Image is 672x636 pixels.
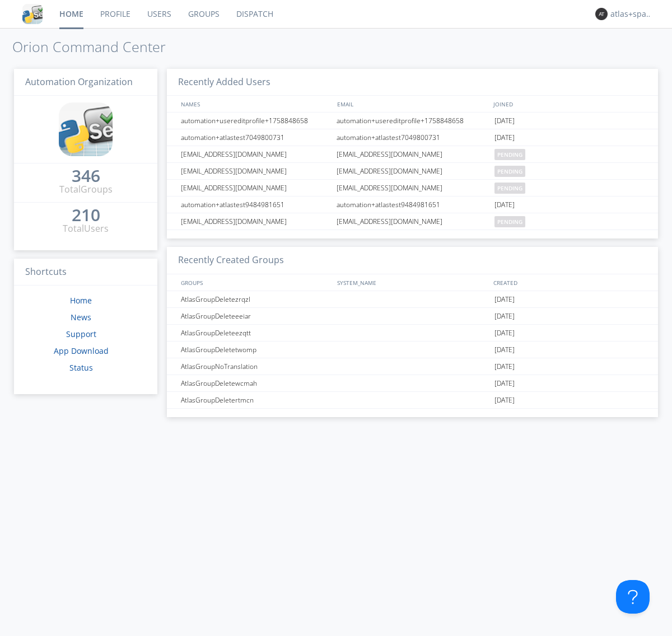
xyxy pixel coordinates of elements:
div: AtlasGroupDeletetwomp [178,342,333,358]
div: 210 [72,209,100,221]
a: AtlasGroupDeletezrqzl[DATE] [167,291,658,308]
div: EMAIL [334,96,491,112]
div: AtlasGroupNoTranslation [178,358,333,375]
div: automation+atlastest7049800731 [178,129,333,146]
a: [EMAIL_ADDRESS][DOMAIN_NAME][EMAIL_ADDRESS][DOMAIN_NAME]pending [167,146,658,163]
div: AtlasGroupDeletezrqzl [178,291,333,307]
span: [DATE] [494,342,515,358]
div: automation+atlastest9484981651 [178,197,333,213]
a: [EMAIL_ADDRESS][DOMAIN_NAME][EMAIL_ADDRESS][DOMAIN_NAME]pending [167,163,658,180]
span: [DATE] [494,325,515,342]
div: SYSTEM_NAME [334,274,491,291]
img: cddb5a64eb264b2086981ab96f4c1ba7 [59,102,113,156]
a: AtlasGroupDeletewcmah[DATE] [167,375,658,392]
div: automation+atlastest7049800731 [334,129,492,146]
div: [EMAIL_ADDRESS][DOMAIN_NAME] [334,146,492,162]
span: pending [494,166,525,177]
span: [DATE] [494,392,515,409]
a: [EMAIL_ADDRESS][DOMAIN_NAME][EMAIL_ADDRESS][DOMAIN_NAME]pending [167,180,658,197]
img: cddb5a64eb264b2086981ab96f4c1ba7 [22,4,43,24]
a: Status [69,362,93,373]
div: Total Users [63,222,109,235]
span: [DATE] [494,113,515,129]
div: automation+usereditprofile+1758848658 [178,113,333,129]
a: automation+atlastest7049800731automation+atlastest7049800731[DATE] [167,129,658,146]
div: AtlasGroupDeleteeeiar [178,308,333,324]
a: App Download [54,345,109,356]
span: [DATE] [494,129,515,146]
div: 346 [72,170,100,181]
h3: Shortcuts [14,259,157,286]
div: CREATED [491,274,647,291]
a: Home [70,295,92,306]
a: News [71,312,91,322]
span: [DATE] [494,358,515,375]
span: [DATE] [494,308,515,325]
div: JOINED [491,96,647,112]
a: AtlasGroupDeleteezqtt[DATE] [167,325,658,342]
div: AtlasGroupDeletewcmah [178,375,333,391]
h3: Recently Added Users [167,69,658,96]
a: AtlasGroupDeletertmcn[DATE] [167,392,658,409]
div: Total Groups [59,183,113,196]
h3: Recently Created Groups [167,247,658,274]
div: NAMES [178,96,332,112]
a: AtlasGroupNoTranslation[DATE] [167,358,658,375]
div: [EMAIL_ADDRESS][DOMAIN_NAME] [178,146,333,162]
a: AtlasGroupDeleteeeiar[DATE] [167,308,658,325]
div: automation+usereditprofile+1758848658 [334,113,492,129]
span: Automation Organization [25,76,133,88]
span: pending [494,216,525,227]
div: GROUPS [178,274,332,291]
a: 346 [72,170,100,183]
div: automation+atlastest9484981651 [334,197,492,213]
div: [EMAIL_ADDRESS][DOMAIN_NAME] [178,180,333,196]
a: Support [66,329,96,339]
div: atlas+spanish0002 [610,8,652,20]
span: [DATE] [494,291,515,308]
a: AtlasGroupDeletetwomp[DATE] [167,342,658,358]
span: [DATE] [494,375,515,392]
div: [EMAIL_ADDRESS][DOMAIN_NAME] [334,180,492,196]
span: pending [494,183,525,194]
div: [EMAIL_ADDRESS][DOMAIN_NAME] [178,163,333,179]
div: [EMAIL_ADDRESS][DOMAIN_NAME] [334,213,492,230]
img: 373638.png [595,8,608,20]
div: [EMAIL_ADDRESS][DOMAIN_NAME] [178,213,333,230]
iframe: Toggle Customer Support [616,580,650,614]
div: [EMAIL_ADDRESS][DOMAIN_NAME] [334,163,492,179]
a: automation+usereditprofile+1758848658automation+usereditprofile+1758848658[DATE] [167,113,658,129]
div: AtlasGroupDeletertmcn [178,392,333,408]
span: [DATE] [494,197,515,213]
a: 210 [72,209,100,222]
span: pending [494,149,525,160]
a: automation+atlastest9484981651automation+atlastest9484981651[DATE] [167,197,658,213]
div: AtlasGroupDeleteezqtt [178,325,333,341]
a: [EMAIL_ADDRESS][DOMAIN_NAME][EMAIL_ADDRESS][DOMAIN_NAME]pending [167,213,658,230]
